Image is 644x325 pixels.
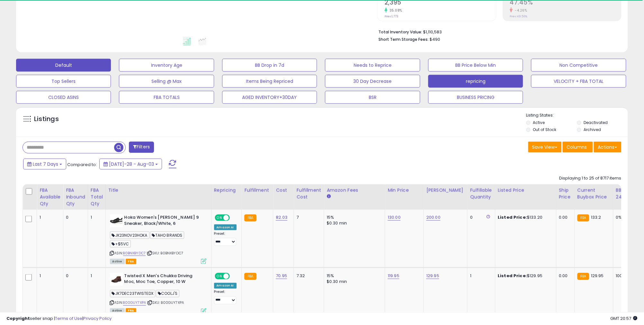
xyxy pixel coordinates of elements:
small: FBA [244,215,256,222]
div: 1 [40,215,58,220]
div: 0.00 [559,215,570,220]
span: COOLJ'S [156,290,179,297]
div: 1 [40,273,58,279]
div: $133.20 [498,215,551,220]
button: BUSINESS PRICING [428,91,523,104]
button: Filters [129,142,154,153]
label: Deactivated [584,120,608,125]
a: B0BNXBYDC7 [123,250,146,256]
span: | SKU: B00GUY7XPA [147,300,184,305]
div: 1 [91,215,101,220]
a: 82.03 [276,214,287,221]
button: repricing [428,75,523,88]
div: 0 [66,215,83,220]
button: Top Sellers [16,75,111,88]
div: Amazon AI [214,224,237,230]
label: Active [533,120,545,125]
div: ASIN: [110,215,206,263]
div: 100% [616,273,637,279]
small: FBA [577,273,589,280]
b: Listed Price: [498,273,527,279]
a: Privacy Policy [83,315,112,321]
button: 30 Day Decrease [325,75,420,88]
small: 35.08% [387,8,402,13]
p: Listing States: [526,112,628,119]
a: B00GUY7XPA [123,300,146,306]
small: Amazon Fees. [327,194,331,199]
button: VELOCITY + FBA TOTAL [531,75,626,88]
span: All listings currently available for purchase on Amazon [110,259,125,264]
div: Amazon AI [214,283,237,289]
b: Total Inventory Value: [378,29,422,35]
button: Needs to Reprice [325,59,420,72]
button: BB Price Below Min [428,59,523,72]
a: 129.95 [426,273,439,279]
button: Non Competitive [531,59,626,72]
div: FBA inbound Qty [66,187,85,207]
div: 0 [66,273,83,279]
div: 7 [296,215,319,220]
div: [PERSON_NAME] [426,187,465,194]
span: OFF [229,273,239,279]
label: Archived [584,127,601,132]
span: Columns [567,144,587,150]
div: BB Share 24h. [616,187,639,200]
div: 0% [616,215,637,220]
button: CLOSED ASINS [16,91,111,104]
b: Twisted X Men's Chukka Driving Moc, Moc Toe, Copper, 10 W [124,273,203,286]
div: Listed Price [498,187,554,194]
h5: Listings [34,115,59,124]
div: 0 [470,215,490,220]
div: $129.95 [498,273,551,279]
button: FBA TOTALS [119,91,214,104]
span: JK23NOV23HOKA [110,232,150,239]
li: $1,110,583 [378,28,617,35]
span: +$5VC [110,240,131,248]
button: Columns [563,142,593,153]
b: Listed Price: [498,214,527,220]
span: Last 7 Days [33,161,58,167]
div: $0.30 min [327,279,380,285]
a: 70.95 [276,273,287,279]
span: 2025-08-11 20:57 GMT [611,315,638,321]
div: Ship Price [559,187,572,200]
div: $0.30 min [327,220,380,226]
a: Terms of Use [55,315,82,321]
div: Repricing [214,187,239,194]
span: Compared to: [67,162,97,168]
div: Preset: [214,232,237,246]
span: 129.95 [591,273,604,279]
span: OFF [229,215,239,221]
span: | SKU: B0BNXBYDC7 [147,250,183,256]
button: Last 7 Days [23,159,66,170]
span: [DATE]-28 - Aug-03 [109,161,154,167]
div: Title [108,187,209,194]
button: [DATE]-28 - Aug-03 [99,159,162,170]
div: Cost [276,187,291,194]
button: Actions [594,142,621,153]
a: 119.95 [388,273,399,279]
span: JK7DEC23TWISTEDX [110,290,156,297]
span: TAHO BRANDS [150,232,185,239]
img: 31463WtKe3L._SL40_.jpg [110,273,123,286]
label: Out of Stock [533,127,556,132]
div: Fulfillment [244,187,270,194]
span: FBA [126,259,137,264]
div: Amazon Fees [327,187,382,194]
a: 200.00 [426,214,440,221]
span: ON [215,215,223,221]
div: 1 [91,273,101,279]
div: 15% [327,215,380,220]
img: 312YySrPNxL._SL40_.jpg [110,215,123,227]
button: Default [16,59,111,72]
div: Current Buybox Price [577,187,611,200]
a: 130.00 [388,214,401,221]
div: seller snap | | [6,316,112,322]
button: Selling @ Max [119,75,214,88]
strong: Copyright [6,315,30,321]
span: 133.2 [591,214,601,220]
div: Displaying 1 to 25 of 8717 items [559,175,621,181]
button: AGED INVENTORY+30DAY [222,91,317,104]
b: Short Term Storage Fees: [378,37,429,42]
small: Prev: 1,773 [385,14,398,18]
